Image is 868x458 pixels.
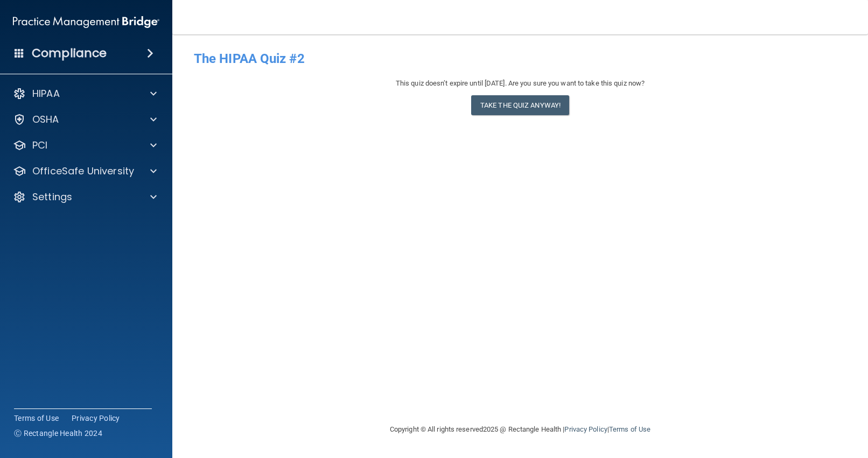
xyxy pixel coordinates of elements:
[609,425,650,433] a: Terms of Use
[72,413,120,424] a: Privacy Policy
[13,113,157,126] a: OSHA
[13,165,157,178] a: OfficeSafe University
[32,139,47,152] p: PCI
[14,413,59,424] a: Terms of Use
[13,87,157,100] a: HIPAA
[32,46,107,61] h4: Compliance
[32,87,60,100] p: HIPAA
[194,77,846,90] div: This quiz doesn’t expire until [DATE]. Are you sure you want to take this quiz now?
[13,139,157,152] a: PCI
[13,191,157,203] a: Settings
[13,11,159,33] img: PMB logo
[32,165,134,178] p: OfficeSafe University
[324,412,717,447] div: Copyright © All rights reserved 2025 @ Rectangle Health | |
[564,425,607,433] a: Privacy Policy
[471,95,569,115] button: Take the quiz anyway!
[32,113,59,126] p: OSHA
[32,191,72,203] p: Settings
[14,428,102,439] span: Ⓒ Rectangle Health 2024
[194,52,846,66] h4: The HIPAA Quiz #2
